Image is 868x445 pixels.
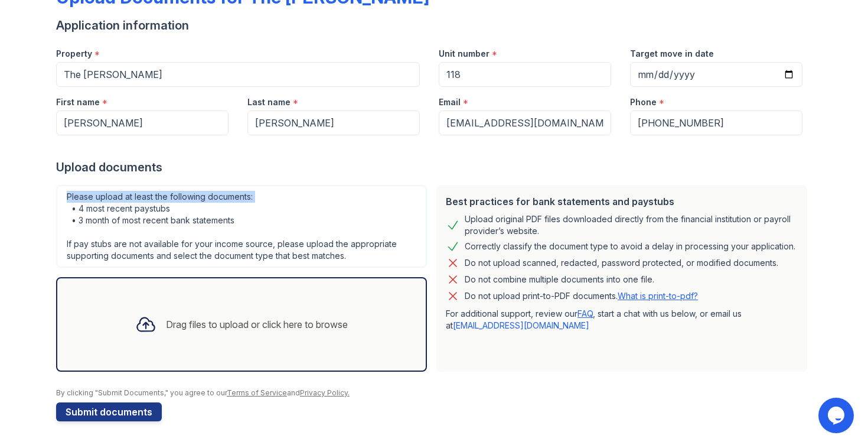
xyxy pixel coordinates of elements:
div: Best practices for bank statements and paystubs [446,194,798,209]
a: Privacy Policy. [300,388,350,397]
div: Please upload at least the following documents: • 4 most recent paystubs • 3 month of most recent... [56,185,427,268]
a: Terms of Service [227,388,287,397]
div: Correctly classify the document type to avoid a delay in processing your application. [465,239,795,254]
a: FAQ [577,308,593,319]
div: Upload original PDF files downloaded directly from the financial institution or payroll provider’... [465,213,798,237]
label: Target move in date [630,48,714,60]
button: Submit documents [56,402,162,421]
div: Do not combine multiple documents into one file. [465,272,654,287]
label: Property [56,48,92,60]
div: By clicking "Submit Documents," you agree to our and [56,388,812,398]
label: Phone [630,96,657,108]
label: Last name [247,96,291,108]
div: Application information [56,17,812,34]
div: Upload documents [56,159,812,176]
div: Drag files to upload or click here to browse [166,317,348,332]
a: What is print-to-pdf? [618,291,698,301]
label: Email [439,96,461,108]
a: [EMAIL_ADDRESS][DOMAIN_NAME] [453,320,589,330]
iframe: chat widget [818,398,856,433]
p: For additional support, review our , start a chat with us below, or email us at [446,308,798,332]
p: Do not upload print-to-PDF documents. [465,290,698,302]
label: Unit number [439,48,490,60]
label: First name [56,96,100,108]
div: Do not upload scanned, redacted, password protected, or modified documents. [465,256,778,270]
